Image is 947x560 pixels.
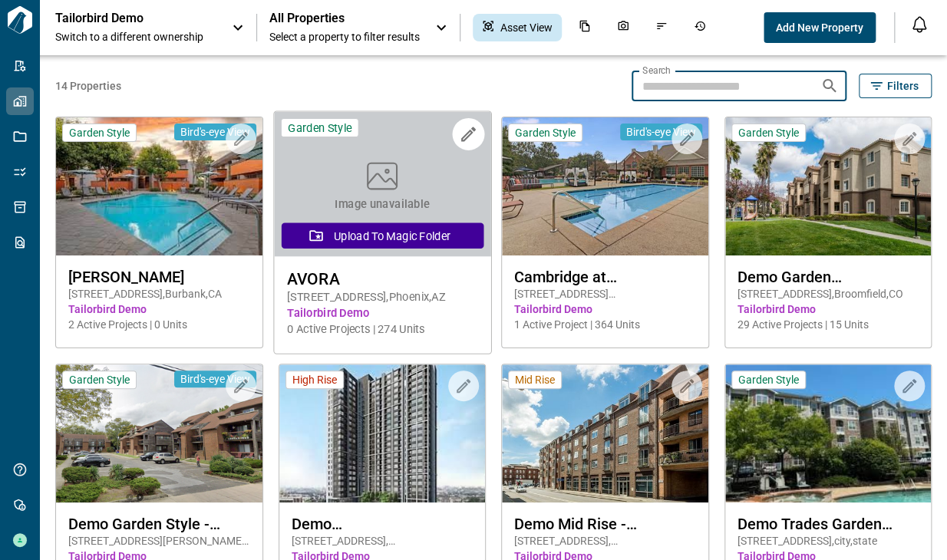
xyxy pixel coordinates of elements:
img: property-asset [725,117,932,255]
div: Job History [685,14,715,41]
span: Image unavailable [335,196,430,212]
span: Filters [887,78,919,94]
span: [PERSON_NAME] [68,268,250,286]
span: Garden Style [738,126,799,140]
span: Bird's-eye View [626,125,696,139]
span: 1 Active Project | 364 Units [514,317,696,332]
span: Demo Mid Rise - [GEOGRAPHIC_DATA] [514,515,696,533]
span: 14 Properties [55,78,625,94]
div: Documents [569,14,600,41]
span: Asset View [500,20,553,35]
span: Garden Style [288,120,351,135]
div: Issues & Info [646,14,677,41]
img: property-asset [56,117,262,255]
label: Search [642,64,671,77]
img: property-asset [502,117,708,255]
span: Garden Style [515,126,576,140]
span: Tailorbird Demo [287,305,477,321]
span: Switch to a different ownership [55,29,216,44]
div: Photos [608,14,638,41]
span: Select a property to filter results [269,29,420,44]
span: [STREET_ADDRESS][PERSON_NAME] , [GEOGRAPHIC_DATA] , NJ [68,533,250,548]
span: Mid Rise [515,373,555,387]
span: [STREET_ADDRESS] , Burbank , CA [68,286,250,301]
span: [STREET_ADDRESS] , Phoenix , AZ [287,289,477,305]
span: Garden Style [69,126,130,140]
button: Filters [859,74,932,98]
img: property-asset [56,364,262,502]
span: 29 Active Projects | 15 Units [737,317,919,332]
div: Asset View [473,14,562,41]
span: All Properties [269,11,420,26]
span: Add New Property [776,20,863,35]
span: 2 Active Projects | 0 Units [68,317,250,332]
span: [STREET_ADDRESS] , [GEOGRAPHIC_DATA] , IL [292,533,473,548]
span: Demo Garden Style - [GEOGRAPHIC_DATA] [68,515,250,533]
span: Cambridge at [GEOGRAPHIC_DATA] [514,268,696,286]
span: Tailorbird Demo [514,301,696,317]
span: Garden Style [738,373,799,387]
button: Open notification feed [907,12,932,37]
button: Search properties [814,71,845,101]
span: Demo Trades Garden Style [737,515,919,533]
span: Bird's-eye View [180,372,250,386]
span: [STREET_ADDRESS] , Broomfield , CO [737,286,919,301]
span: 0 Active Projects | 274 Units [287,321,477,338]
span: High Rise [292,373,337,387]
span: AVORA [287,269,477,288]
button: Add New Property [764,12,876,43]
img: property-asset [502,364,708,502]
span: Tailorbird Demo [737,301,919,317]
span: Tailorbird Demo [68,301,250,317]
span: Demo [GEOGRAPHIC_DATA] - [GEOGRAPHIC_DATA] [292,515,473,533]
span: [STREET_ADDRESS][PERSON_NAME] , Antioch , TN [514,286,696,301]
p: Tailorbird Demo [55,11,193,26]
img: property-asset [279,364,486,502]
span: Bird's-eye View [180,125,250,139]
span: [STREET_ADDRESS] , [GEOGRAPHIC_DATA] , OR [514,533,696,548]
span: [STREET_ADDRESS] , city , state [737,533,919,548]
img: property-asset [725,364,932,502]
span: Garden Style [69,373,130,387]
button: Upload to Magic Folder [281,222,483,249]
span: Demo Garden [GEOGRAPHIC_DATA] [737,268,919,286]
